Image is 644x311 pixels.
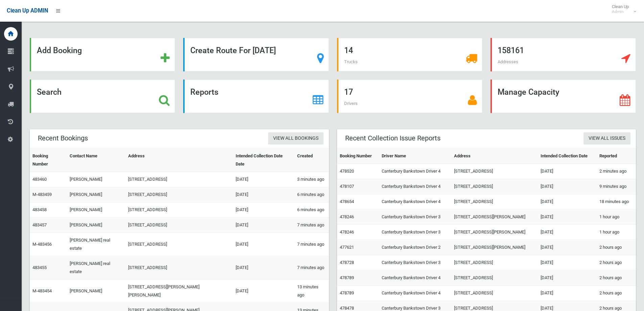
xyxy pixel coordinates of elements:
td: [DATE] [538,209,597,225]
span: Clean Up ADMIN [7,7,48,14]
a: 478246 [340,229,354,235]
td: 1 hour ago [597,225,636,240]
td: [DATE] [233,187,294,202]
td: 2 hours ago [597,270,636,286]
strong: Search [37,87,62,97]
a: 14 Trucks [337,38,482,71]
td: [STREET_ADDRESS][PERSON_NAME] [451,209,538,225]
a: 483460 [32,177,47,182]
td: [STREET_ADDRESS] [125,172,233,187]
td: Canterbury Bankstown Driver 3 [379,225,451,240]
td: [STREET_ADDRESS] [451,194,538,209]
span: Trucks [344,59,358,64]
td: [STREET_ADDRESS] [125,218,233,233]
td: Canterbury Bankstown Driver 4 [379,286,451,301]
a: M-483459 [32,192,52,197]
a: 477621 [340,245,354,250]
a: 478520 [340,169,354,174]
td: Canterbury Bankstown Driver 2 [379,240,451,255]
td: [STREET_ADDRESS][PERSON_NAME][PERSON_NAME] [125,280,233,303]
a: Search [30,80,175,113]
td: 18 minutes ago [597,194,636,209]
td: [STREET_ADDRESS] [451,255,538,270]
td: Canterbury Bankstown Driver 3 [379,209,451,225]
td: [PERSON_NAME] real estate [67,256,125,280]
a: 478789 [340,275,354,280]
td: [PERSON_NAME] real estate [67,233,125,256]
a: 478478 [340,306,354,311]
a: M-483454 [32,288,52,293]
td: [STREET_ADDRESS] [125,256,233,280]
td: 2 minutes ago [597,164,636,179]
td: [PERSON_NAME] [67,218,125,233]
td: [STREET_ADDRESS] [125,233,233,256]
td: [DATE] [233,256,294,280]
td: 7 minutes ago [294,256,329,280]
header: Recent Collection Issue Reports [337,132,449,145]
strong: 17 [344,87,353,97]
strong: 158161 [498,46,524,55]
td: [DATE] [538,286,597,301]
td: [DATE] [233,172,294,187]
td: [DATE] [233,218,294,233]
strong: Add Booking [37,46,82,55]
td: [DATE] [233,233,294,256]
td: 9 minutes ago [597,179,636,194]
a: Reports [183,80,329,113]
th: Reported [597,149,636,164]
a: Add Booking [30,38,175,71]
th: Address [451,149,538,164]
td: [STREET_ADDRESS] [125,187,233,202]
span: Drivers [344,101,358,106]
a: M-483456 [32,242,52,247]
td: 7 minutes ago [294,218,329,233]
td: Canterbury Bankstown Driver 4 [379,194,451,209]
a: 478789 [340,290,354,295]
th: Contact Name [67,149,125,172]
td: [DATE] [538,270,597,286]
td: [PERSON_NAME] [67,187,125,202]
strong: 14 [344,46,353,55]
td: 6 minutes ago [294,187,329,202]
td: 13 minutes ago [294,280,329,303]
td: [DATE] [233,202,294,218]
td: [PERSON_NAME] [67,202,125,218]
strong: Reports [190,87,218,97]
th: Intended Collection Date [538,149,597,164]
small: Admin [612,9,629,14]
td: [DATE] [538,225,597,240]
td: [DATE] [538,240,597,255]
a: 158161 Addresses [491,38,636,71]
td: Canterbury Bankstown Driver 4 [379,179,451,194]
a: View All Bookings [268,132,324,145]
td: Canterbury Bankstown Driver 3 [379,255,451,270]
td: [STREET_ADDRESS] [125,202,233,218]
td: 7 minutes ago [294,233,329,256]
td: [STREET_ADDRESS][PERSON_NAME] [451,240,538,255]
a: 17 Drivers [337,80,482,113]
th: Booking Number [30,149,67,172]
th: Booking Number [337,149,379,164]
a: Manage Capacity [491,80,636,113]
a: View All Issues [583,132,630,145]
td: [STREET_ADDRESS] [451,270,538,286]
a: 478246 [340,214,354,219]
td: [STREET_ADDRESS] [451,164,538,179]
td: 1 hour ago [597,209,636,225]
a: 483458 [32,207,47,212]
td: 3 minutes ago [294,172,329,187]
td: 6 minutes ago [294,202,329,218]
th: Driver Name [379,149,451,164]
td: [PERSON_NAME] [67,172,125,187]
a: 483455 [32,265,47,270]
span: Addresses [498,59,518,64]
span: Clean Up [609,4,636,14]
th: Address [125,149,233,172]
td: Canterbury Bankstown Driver 4 [379,270,451,286]
td: Canterbury Bankstown Driver 4 [379,164,451,179]
td: [DATE] [538,255,597,270]
a: 478654 [340,199,354,204]
a: Create Route For [DATE] [183,38,329,71]
a: 478107 [340,184,354,189]
td: [DATE] [538,194,597,209]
